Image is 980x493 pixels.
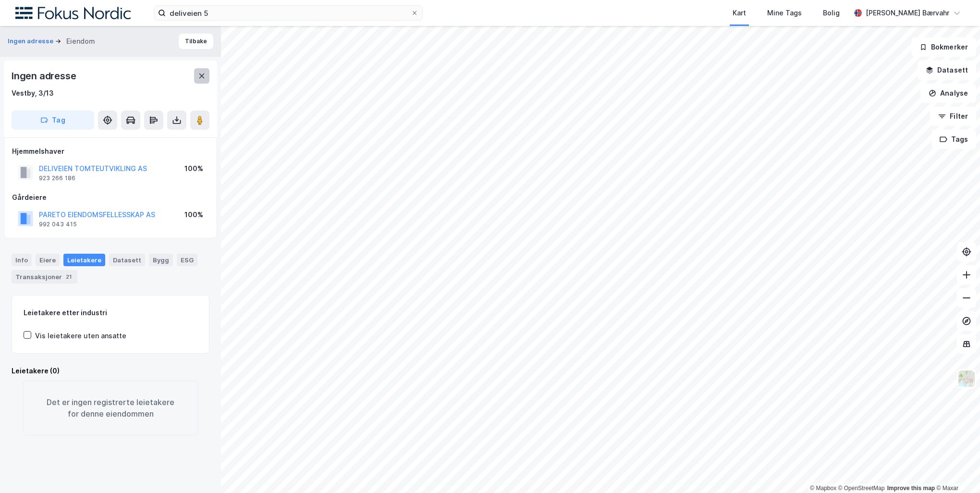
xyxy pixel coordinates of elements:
[911,37,976,57] button: Bokmerker
[810,485,836,492] a: Mapbox
[733,7,746,19] div: Kart
[64,272,73,282] div: 21
[12,365,209,377] div: Leietakere (0)
[931,130,976,149] button: Tags
[12,270,77,283] div: Transaksjoner
[8,37,55,46] button: Ingen adresse
[23,381,198,435] div: Det er ingen registrerte leietakere for denne eiendommen
[179,34,213,49] button: Tilbake
[184,163,203,174] div: 100%
[24,307,197,319] div: Leietakere etter industri
[12,111,94,130] button: Tag
[12,254,32,266] div: Info
[930,107,976,126] button: Filter
[920,84,976,103] button: Analyse
[12,68,78,84] div: Ingen adresse
[39,174,75,182] div: 923 266 186
[767,7,802,19] div: Mine Tags
[149,254,173,266] div: Bygg
[866,7,949,19] div: [PERSON_NAME] Bærvahr
[12,87,54,99] div: Vestby, 3/13
[35,330,126,342] div: Vis leietakere uten ansatte
[66,36,95,47] div: Eiendom
[932,447,980,493] iframe: Chat Widget
[838,485,885,492] a: OpenStreetMap
[887,485,935,492] a: Improve this map
[36,254,60,266] div: Eiere
[39,221,77,228] div: 992 043 415
[957,370,976,388] img: Z
[12,192,209,203] div: Gårdeiere
[184,209,203,221] div: 100%
[918,61,976,80] button: Datasett
[63,254,105,266] div: Leietakere
[109,254,145,266] div: Datasett
[166,6,411,20] input: Søk på adresse, matrikkel, gårdeiere, leietakere eller personer
[15,7,131,20] img: fokus-nordic-logo.8a93422641609758e4ac.png
[12,146,209,157] div: Hjemmelshaver
[823,7,840,19] div: Bolig
[177,254,197,266] div: ESG
[932,447,980,493] div: Kontrollprogram for chat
